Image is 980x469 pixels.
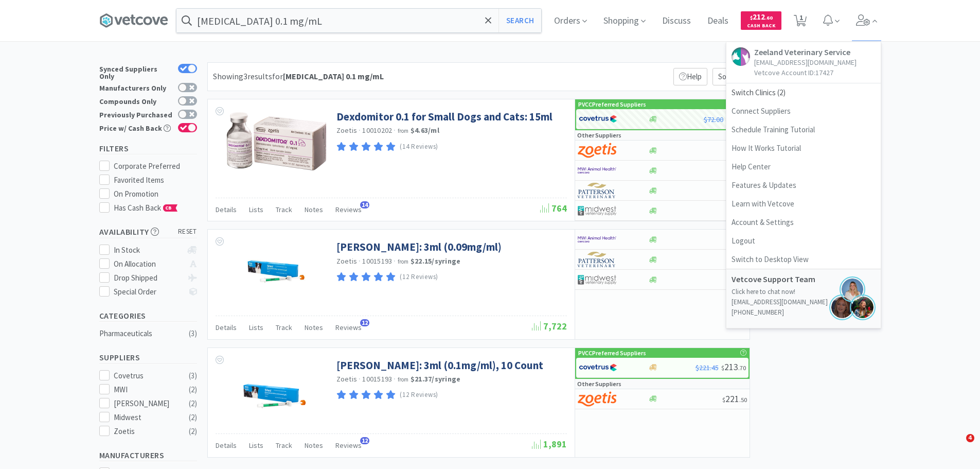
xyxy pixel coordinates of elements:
[578,99,646,109] p: PVCC Preferred Suppliers
[850,294,876,320] img: jennifer.png
[276,441,292,450] span: Track
[99,110,173,118] div: Previously Purchased
[305,205,323,214] span: Notes
[411,126,439,135] strong: $4.63 / ml
[658,16,695,26] a: Discuss
[398,258,409,265] span: from
[99,352,197,363] h5: Suppliers
[362,256,392,266] span: 10015193
[360,201,369,209] span: 14
[359,374,361,384] span: ·
[176,9,541,32] input: Search by item, sku, manufacturer, ingredient, size...
[114,258,182,270] div: On Allocation
[359,256,361,266] span: ·
[99,327,183,340] div: Pharmaceuticals
[189,411,197,424] div: ( 2 )
[704,115,723,124] span: $72.00
[394,126,396,135] span: ·
[754,67,857,78] p: Vetcove Account ID: 17427
[579,111,617,127] img: 77fca1acd8b6420a9015268ca798ef17_1.png
[398,376,409,383] span: from
[829,294,855,320] img: jules.png
[732,274,834,284] h5: Vetcove Support Team
[765,14,773,21] span: . 60
[114,397,177,410] div: [PERSON_NAME]
[223,110,326,172] img: f0ead25c3c6a4e699822c9a40bdf82e0_244783.png
[305,441,323,450] span: Notes
[411,374,461,384] strong: $21.37 / syringe
[164,205,174,211] span: CB
[578,163,616,178] img: f6b2451649754179b5b4e0c70c3f7cb0_2.png
[726,250,881,269] a: Switch to Desktop View
[216,441,237,450] span: Details
[722,393,747,405] span: 221
[578,232,616,247] img: f6b2451649754179b5b4e0c70c3f7cb0_2.png
[703,16,733,26] a: Deals
[726,176,881,195] a: Features & Updates
[178,227,197,237] span: reset
[721,361,746,373] span: 213
[213,70,384,83] div: Showing 3 results
[578,272,616,287] img: 4dd14cff54a648ac9e977f0c5da9bc2e_5.png
[747,23,775,30] span: Cash Back
[276,205,292,214] span: Track
[540,202,567,214] span: 764
[99,449,197,461] h5: Manufacturers
[99,310,197,322] h5: Categories
[739,396,747,404] span: . 50
[726,195,881,213] a: Learn with Vetcove
[577,130,621,140] p: Other Suppliers
[721,364,724,372] span: $
[114,286,182,298] div: Special Order
[578,391,616,407] img: a673e5ab4e5e497494167fe422e9a3ab.png
[216,323,237,332] span: Details
[336,240,502,254] a: [PERSON_NAME]: 3ml (0.09mg/ml)
[249,323,263,332] span: Lists
[712,68,744,85] span: Sort
[335,323,362,332] span: Reviews
[99,83,173,92] div: Manufacturers Only
[189,327,197,340] div: ( 3 )
[189,425,197,438] div: ( 2 )
[400,390,438,401] p: (12 Reviews)
[362,126,392,135] span: 10010202
[750,12,773,22] span: 212
[840,276,865,302] img: bridget.png
[114,188,197,200] div: On Promotion
[578,252,616,267] img: f5e969b455434c6296c6d81ef179fa71_3.png
[532,320,567,332] span: 7,722
[726,158,881,176] a: Help Center
[577,379,621,389] p: Other Suppliers
[99,123,173,132] div: Price w/ Cash Back
[673,68,707,85] p: Help
[732,287,795,296] a: Click here to chat now!
[498,9,541,32] button: Search
[726,83,881,102] span: Switch Clinics ( 2 )
[335,441,362,450] span: Reviews
[394,374,396,384] span: ·
[394,256,396,266] span: ·
[360,437,369,444] span: 12
[790,18,811,27] a: 1
[578,203,616,218] img: 4dd14cff54a648ac9e977f0c5da9bc2e_5.png
[114,425,177,438] div: Zoetis
[114,384,177,396] div: MWI
[99,64,173,80] div: Synced Suppliers Only
[249,441,263,450] span: Lists
[532,438,567,450] span: 1,891
[578,143,616,158] img: a673e5ab4e5e497494167fe422e9a3ab.png
[726,102,881,120] a: Connect Suppliers
[726,232,881,250] a: Logout
[696,363,719,372] span: $221.45
[283,71,384,81] strong: [MEDICAL_DATA] 0.1 mg/mL
[726,120,881,139] a: Schedule Training Tutorial
[400,272,438,283] p: (12 Reviews)
[335,205,362,214] span: Reviews
[189,370,197,382] div: ( 3 )
[726,213,881,232] a: Account & Settings
[579,360,617,375] img: 77fca1acd8b6420a9015268ca798ef17_1.png
[336,126,358,135] a: Zoetis
[966,434,974,442] span: 4
[360,319,369,326] span: 12
[114,244,182,256] div: In Stock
